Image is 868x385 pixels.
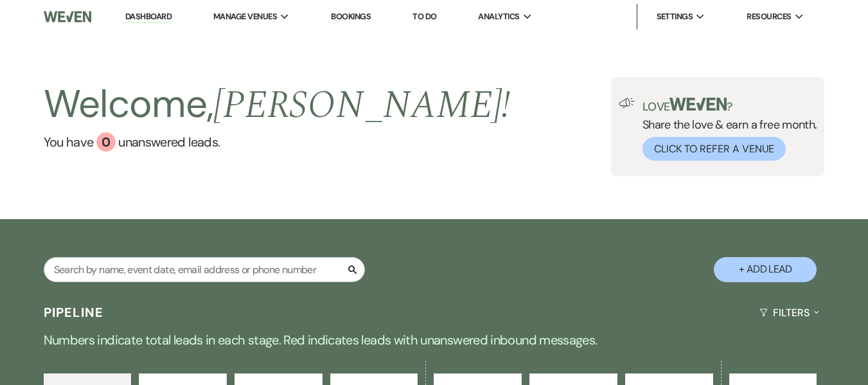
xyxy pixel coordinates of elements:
[412,11,436,22] a: To Do
[125,11,172,23] a: Dashboard
[747,10,791,23] span: Resources
[635,98,817,161] div: Share the love & earn a free month.
[44,77,511,132] h2: Welcome,
[44,132,511,152] a: You have 0 unanswered leads.
[619,98,635,108] img: loud-speaker-illustration.svg
[478,10,519,23] span: Analytics
[96,132,116,152] div: 0
[44,3,92,30] img: Weven Logo
[331,11,371,22] a: Bookings
[657,10,693,23] span: Settings
[44,257,365,282] input: Search by name, event date, email address or phone number
[44,303,104,321] h3: Pipeline
[754,296,824,330] button: Filters
[669,98,727,111] img: weven-logo-green.svg
[642,137,786,161] button: Click to Refer a Venue
[714,257,817,282] button: + Add Lead
[213,76,510,135] span: [PERSON_NAME] !
[642,98,817,112] p: Love ?
[213,10,277,23] span: Manage Venues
